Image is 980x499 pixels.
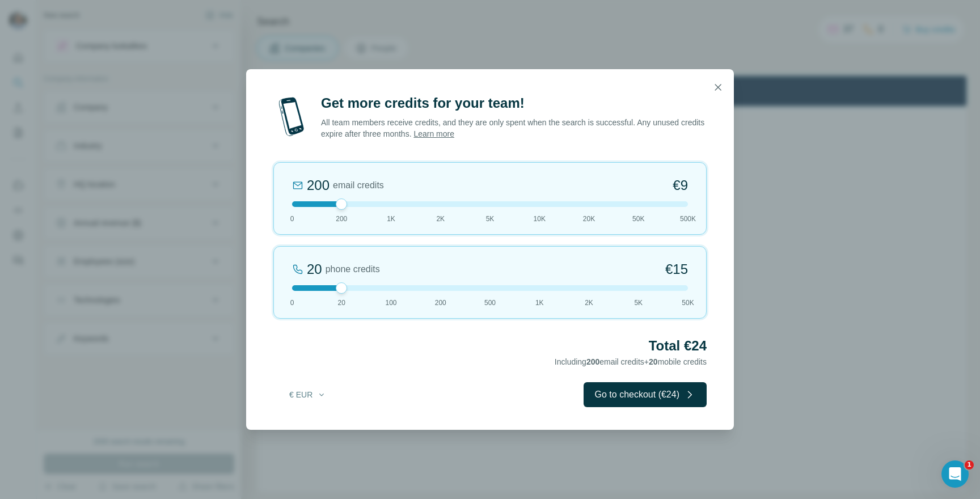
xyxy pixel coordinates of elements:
img: mobile-phone [273,94,310,139]
span: 200 [336,214,347,224]
span: 50K [632,214,644,224]
span: 5K [634,298,643,308]
div: 20 [307,260,322,278]
span: €15 [665,260,688,278]
span: 0 [290,214,294,224]
span: 50K [682,298,694,308]
span: Including email credits + mobile credits [555,357,707,366]
h2: Total €24 [273,337,707,355]
span: 500K [680,214,696,224]
span: 1K [535,298,544,308]
span: 20 [649,357,658,366]
a: Learn more [413,129,454,138]
button: Go to checkout (€24) [584,382,707,407]
span: 5K [486,214,495,224]
span: 200 [586,357,599,366]
p: All team members receive credits, and they are only spent when the search is successful. Any unus... [321,117,707,139]
span: email credits [333,179,384,192]
span: €9 [673,176,688,194]
span: 2K [585,298,593,308]
span: 20K [583,214,595,224]
button: € EUR [281,384,334,405]
span: 500 [484,298,496,308]
span: 1K [387,214,395,224]
span: 1 [965,460,974,470]
span: 100 [385,298,396,308]
div: 200 [307,176,330,194]
span: phone credits [326,263,380,276]
span: 10K [534,214,546,224]
div: Upgrade plan for full access to Surfe [275,2,435,27]
span: 0 [290,298,294,308]
iframe: Intercom live chat [941,460,969,488]
span: 200 [435,298,446,308]
span: 2K [436,214,445,224]
span: 20 [338,298,345,308]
